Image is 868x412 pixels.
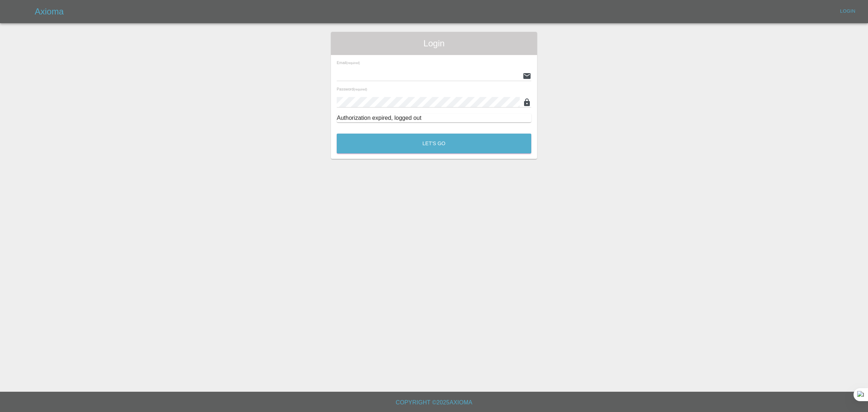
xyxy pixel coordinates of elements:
div: Authorization expired, logged out [337,114,531,122]
h6: Copyright © 2025 Axioma [6,398,862,408]
span: Login [337,38,531,49]
span: Password [337,87,367,91]
span: Email [337,60,360,65]
a: Login [836,6,859,17]
button: Let's Go [337,134,531,154]
small: (required) [354,88,367,91]
h5: Axioma [35,6,64,17]
small: (required) [346,62,360,65]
